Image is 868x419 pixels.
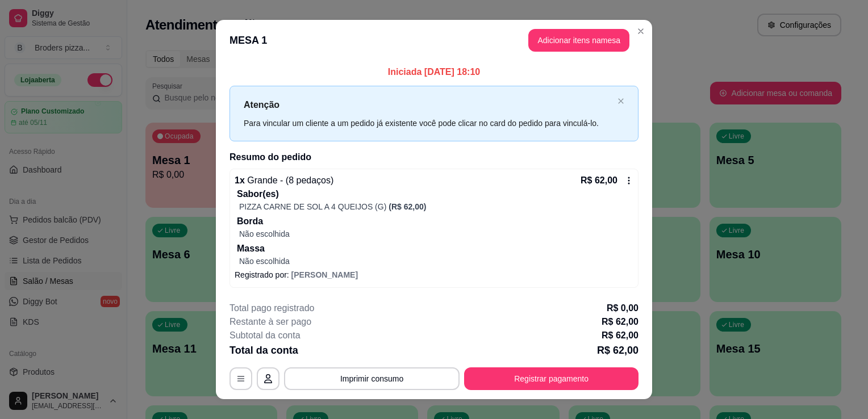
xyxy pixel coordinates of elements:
p: Restante à ser pago [229,315,311,329]
h2: Resumo do pedido [229,150,639,164]
p: 1 x [235,174,333,187]
span: close [617,98,624,104]
button: close [617,98,624,105]
div: Para vincular um cliente a um pedido já existente você pode clicar no card do pedido para vinculá... [244,117,613,129]
p: (R$ 62,00) [389,201,426,212]
p: Sabor(es) [237,187,633,201]
p: R$ 62,00 [602,315,639,329]
span: Grande - (8 pedaços) [245,175,334,185]
p: Não escolhida [239,255,633,267]
button: Imprimir consumo [284,367,460,390]
p: Iniciada [DATE] 18:10 [229,65,639,79]
p: Borda [237,215,633,228]
button: Close [632,22,650,40]
p: PIZZA CARNE DE SOL A 4 QUEIJOS (G) [239,201,386,212]
button: Registrar pagamento [464,367,639,390]
p: R$ 62,00 [597,342,639,358]
p: Não escolhida [239,228,633,240]
header: MESA 1 [216,20,652,61]
p: Total da conta [229,342,298,358]
p: Total pago registrado [229,301,314,315]
p: R$ 0,00 [607,301,639,315]
p: Registrado por: [235,269,633,280]
span: [PERSON_NAME] [291,270,358,279]
p: Subtotal da conta [229,329,301,342]
p: R$ 62,00 [581,174,617,187]
p: R$ 62,00 [602,329,639,342]
button: Adicionar itens namesa [528,29,629,52]
p: Atenção [244,98,613,112]
p: Massa [237,242,633,255]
